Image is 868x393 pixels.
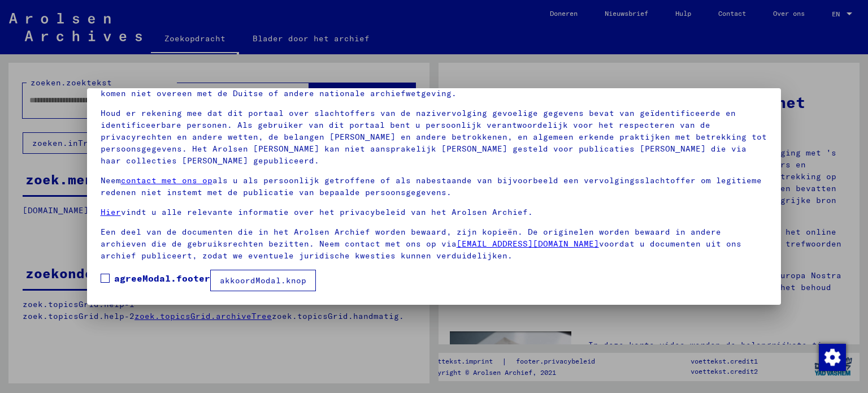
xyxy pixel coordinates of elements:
a: contact met ons op [121,175,212,185]
font: vindt u alle relevante informatie over het privacybeleid van het Arolsen Archief. [121,207,533,217]
font: Houd er rekening mee dat dit portaal over slachtoffers van de nazivervolging gevoelige gegevens b... [101,108,767,166]
a: Hier [101,207,121,217]
button: akkoordModal.knop [210,270,316,291]
font: als u als persoonlijk getroffene of als nabestaande van bijvoorbeeld een vervolgingsslachtoffer o... [101,175,762,197]
a: [EMAIL_ADDRESS][DOMAIN_NAME] [457,239,599,249]
img: Wijzigingstoestemming [819,344,846,371]
font: akkoordModal.knop [220,275,306,286]
font: agreeModal.footer [114,273,210,284]
font: Een deel van de documenten die in het Arolsen Archief worden bewaard, zijn kopieën. De originelen... [101,227,721,249]
font: Neem [101,175,121,185]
